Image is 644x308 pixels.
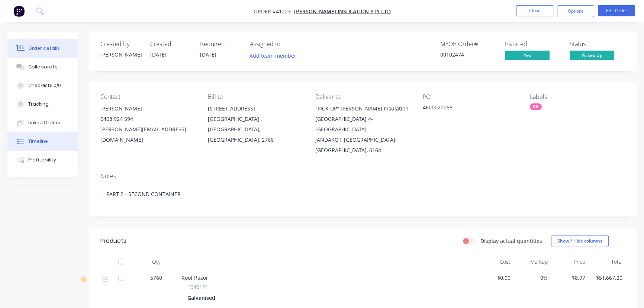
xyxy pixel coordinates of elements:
[591,274,623,282] span: $51,667.20
[200,41,241,48] div: Required
[422,93,518,100] div: PO
[505,41,561,48] div: Invoiced
[28,138,48,145] div: Timeline
[134,254,178,269] div: Qty
[7,76,78,95] button: Checklists 0/0
[28,82,61,89] div: Checklists 0/0
[516,5,553,16] button: Close
[598,5,635,16] button: Edit Order
[100,103,196,145] div: [PERSON_NAME]0408 924 594[PERSON_NAME][EMAIL_ADDRESS][DOMAIN_NAME]
[100,103,196,114] div: [PERSON_NAME]
[250,51,300,61] button: Add team member
[513,254,551,269] div: Markup
[551,254,588,269] div: Price
[530,93,625,100] div: Labels
[315,103,411,135] div: "PICK UP" [PERSON_NAME] Insulation [GEOGRAPHIC_DATA] 4-[GEOGRAPHIC_DATA]
[7,113,78,132] button: Linked Orders
[7,95,78,113] button: Tracking
[476,254,513,269] div: Cost
[28,64,58,70] div: Collaborate
[315,103,411,155] div: "PICK UP" [PERSON_NAME] Insulation [GEOGRAPHIC_DATA] 4-[GEOGRAPHIC_DATA]JANDAKOT, [GEOGRAPHIC_DAT...
[294,8,391,15] a: [PERSON_NAME] Insulation Pty Ltd
[554,274,585,282] span: $8.97
[422,103,515,114] div: 4600020058
[28,119,60,126] div: Linked Orders
[100,124,196,145] div: [PERSON_NAME][EMAIL_ADDRESS][DOMAIN_NAME]
[7,39,78,58] button: Order details
[100,51,141,58] div: [PERSON_NAME]
[7,132,78,151] button: Timeline
[570,51,614,62] button: Picked Up
[530,103,542,110] div: RR
[440,51,496,58] div: 00102474
[440,41,496,48] div: MYOB Order #
[100,173,625,180] div: Notes
[570,51,614,60] span: Picked Up
[588,254,626,269] div: Total
[100,183,625,205] div: PART 2 - SECOND CONTAINER
[187,283,208,291] span: 1040121
[187,292,218,303] div: Galvanised
[28,45,60,52] div: Order details
[28,101,49,108] div: Tracking
[7,151,78,169] button: Profitability
[505,51,550,60] span: Yes
[570,41,625,48] div: Status
[208,103,303,145] div: [STREET_ADDRESS][GEOGRAPHIC_DATA] , [GEOGRAPHIC_DATA], [GEOGRAPHIC_DATA], 2766
[208,103,303,114] div: [STREET_ADDRESS]
[181,274,208,281] span: Roof Razor
[516,274,548,282] span: 0%
[100,93,196,100] div: Contact
[315,135,411,155] div: JANDAKOT, [GEOGRAPHIC_DATA], [GEOGRAPHIC_DATA], 6164
[208,93,303,100] div: Bill to
[28,157,56,163] div: Profitability
[250,41,324,48] div: Assigned to
[7,58,78,76] button: Collaborate
[557,5,594,17] button: Options
[100,114,196,124] div: 0408 924 594
[246,51,300,61] button: Add team member
[208,114,303,145] div: [GEOGRAPHIC_DATA] , [GEOGRAPHIC_DATA], [GEOGRAPHIC_DATA], 2766
[480,237,542,245] label: Display actual quantities
[479,274,511,282] span: $0.00
[13,6,25,17] img: Factory
[150,274,162,282] span: 5760
[254,8,294,15] span: Order #41223 -
[551,235,609,247] button: Show / Hide columns
[150,51,167,58] span: [DATE]
[150,41,191,48] div: Created
[100,237,126,246] div: Products
[315,93,411,100] div: Deliver to
[100,41,141,48] div: Created by
[200,51,216,58] span: [DATE]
